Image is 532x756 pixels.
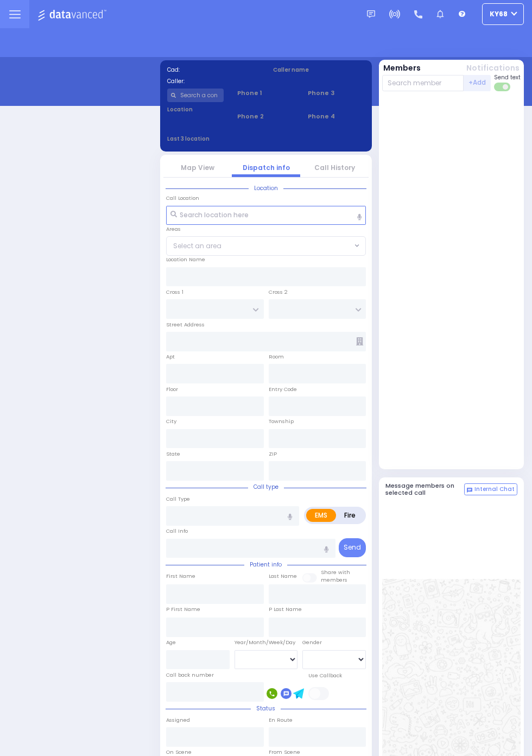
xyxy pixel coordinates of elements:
[237,112,294,121] span: Phone 2
[166,225,181,233] label: Areas
[269,606,302,613] label: P Last Name
[308,89,365,98] span: Phone 3
[321,576,347,583] span: members
[367,10,375,18] img: message.svg
[166,572,195,580] label: First Name
[166,418,176,425] label: City
[166,748,192,756] label: On Scene
[166,288,183,296] label: Cross 1
[244,560,287,569] span: Patient info
[269,572,297,580] label: Last Name
[464,483,517,495] button: Internal Chat
[167,89,224,102] input: Search a contact
[356,337,363,345] span: Other building occupants
[321,569,350,576] small: Share with
[269,748,300,756] label: From Scene
[166,495,190,503] label: Call Type
[166,386,178,393] label: Floor
[166,671,214,679] label: Call back number
[306,509,336,522] label: EMS
[269,288,288,296] label: Cross 2
[269,418,294,425] label: Township
[166,353,175,361] label: Apt
[382,75,464,91] input: Search member
[167,105,224,114] label: Location
[467,488,472,493] img: comment-alt.png
[383,62,421,74] button: Members
[249,184,283,192] span: Location
[269,386,297,393] label: Entry Code
[166,716,190,724] label: Assigned
[314,163,355,172] a: Call History
[167,66,259,74] label: Cad:
[251,704,281,713] span: Status
[490,9,508,19] span: ky68
[494,81,511,92] label: Turn off text
[235,639,298,646] div: Year/Month/Week/Day
[167,77,259,85] label: Caller:
[494,73,521,81] span: Send text
[482,3,524,25] button: ky68
[273,66,365,74] label: Caller name
[335,509,364,522] label: Fire
[302,639,322,646] label: Gender
[248,483,284,491] span: Call type
[385,482,465,496] h5: Message members on selected call
[166,639,176,646] label: Age
[243,163,290,172] a: Dispatch info
[37,8,110,21] img: Logo
[166,206,366,225] input: Search location here
[173,241,221,251] span: Select an area
[166,527,188,535] label: Call Info
[339,538,366,557] button: Send
[166,194,199,202] label: Call Location
[166,256,205,263] label: Location Name
[167,135,267,143] label: Last 3 location
[166,321,205,329] label: Street Address
[269,353,284,361] label: Room
[166,606,200,613] label: P First Name
[166,450,180,458] label: State
[474,486,515,493] span: Internal Chat
[269,450,277,458] label: ZIP
[308,672,342,679] label: Use Callback
[237,89,294,98] span: Phone 1
[308,112,365,121] span: Phone 4
[466,62,520,74] button: Notifications
[181,163,214,172] a: Map View
[269,716,293,724] label: En Route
